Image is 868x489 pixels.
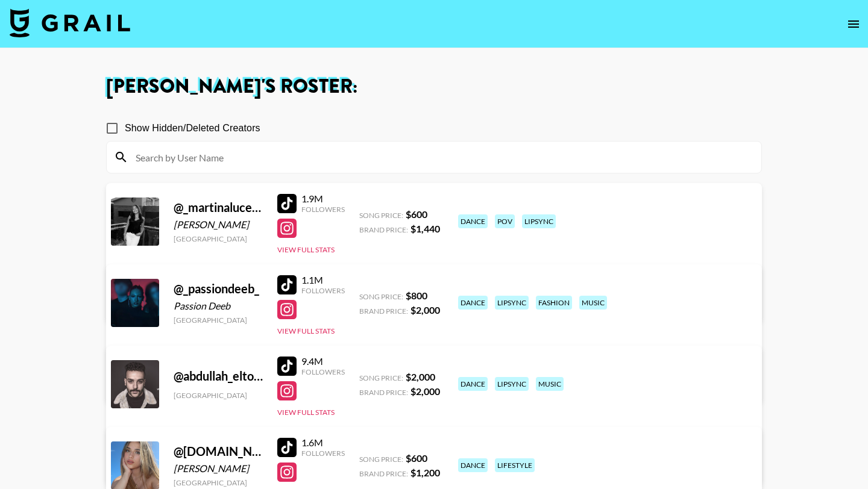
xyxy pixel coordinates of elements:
[174,463,263,475] div: [PERSON_NAME]
[359,388,408,397] span: Brand Price:
[10,8,130,37] img: Grail Talent
[174,316,263,325] div: [GEOGRAPHIC_DATA]
[458,458,488,472] div: dance
[125,121,260,135] span: Show Hidden/Deleted Creators
[174,369,263,384] div: @ abdullah_eltourky
[406,371,435,382] strong: $ 2,000
[359,307,408,316] span: Brand Price:
[359,469,408,478] span: Brand Price:
[174,200,263,215] div: @ _martinalucena
[174,281,263,296] div: @ _passiondeeb_
[301,449,345,458] div: Followers
[128,148,754,167] input: Search by User Name
[174,219,263,231] div: [PERSON_NAME]
[359,211,403,220] span: Song Price:
[359,455,403,464] span: Song Price:
[277,408,335,417] button: View Full Stats
[174,391,263,400] div: [GEOGRAPHIC_DATA]
[579,296,607,310] div: music
[406,452,427,464] strong: $ 600
[301,286,345,295] div: Followers
[359,373,403,382] span: Song Price:
[536,296,572,310] div: fashion
[410,385,440,397] strong: $ 2,000
[301,437,345,449] div: 1.6M
[301,193,345,205] div: 1.9M
[301,355,345,367] div: 9.4M
[406,290,427,301] strong: $ 800
[536,377,564,391] div: music
[301,205,345,214] div: Followers
[495,214,515,228] div: pov
[410,467,440,478] strong: $ 1,200
[841,12,866,36] button: open drawer
[174,444,263,459] div: @ [DOMAIN_NAME]
[106,77,762,96] h1: [PERSON_NAME] 's Roster:
[495,296,529,310] div: lipsync
[495,458,535,472] div: lifestyle
[410,223,440,234] strong: $ 1,440
[495,377,529,391] div: lipsync
[458,214,488,228] div: dance
[458,296,488,310] div: dance
[359,292,403,301] span: Song Price:
[522,214,556,228] div: lipsync
[174,234,263,243] div: [GEOGRAPHIC_DATA]
[174,300,263,312] div: Passion Deeb
[410,304,440,316] strong: $ 2,000
[406,208,427,220] strong: $ 600
[174,478,263,487] div: [GEOGRAPHIC_DATA]
[301,274,345,286] div: 1.1M
[458,377,488,391] div: dance
[359,225,408,234] span: Brand Price:
[277,245,335,254] button: View Full Stats
[301,367,345,376] div: Followers
[277,326,335,335] button: View Full Stats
